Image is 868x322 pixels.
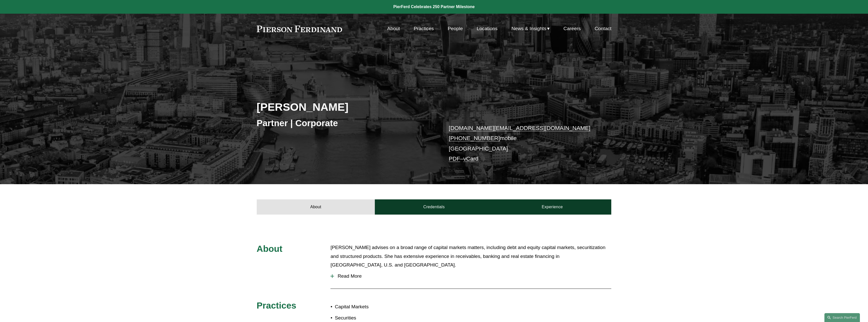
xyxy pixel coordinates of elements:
span: Practices [257,300,297,310]
a: Careers [563,24,581,33]
h2: [PERSON_NAME] [257,100,434,113]
a: Practices [414,24,434,33]
a: [PHONE_NUMBER] [449,135,500,141]
p: [PERSON_NAME] advises on a broad range of capital markets matters, including debt and equity capi... [330,243,611,270]
a: PDF [449,156,460,162]
p: mobile [GEOGRAPHIC_DATA] – [449,123,597,164]
a: Contact [595,24,611,33]
h3: Partner | Corporate [257,118,434,129]
a: folder dropdown [511,24,550,33]
p: Capital Markets [335,302,434,311]
a: Locations [477,24,497,33]
button: Read More [330,270,611,283]
span: News & Insights [511,24,546,33]
span: About [257,244,283,254]
a: vCard [463,156,478,162]
a: Credentials [375,199,493,215]
a: Experience [493,199,612,215]
a: About [257,199,375,215]
a: People [448,24,463,33]
a: About [387,24,400,33]
span: Read More [334,273,611,279]
a: [DOMAIN_NAME][EMAIL_ADDRESS][DOMAIN_NAME] [449,125,590,131]
a: Search this site [824,313,860,322]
